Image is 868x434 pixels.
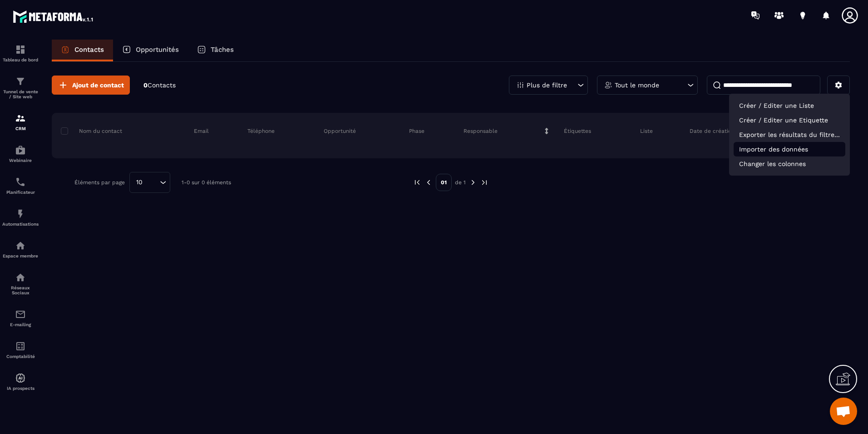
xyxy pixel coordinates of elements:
span: 10 [133,177,146,187]
p: Nom du contact [61,127,122,135]
p: Date de création [690,127,735,135]
p: Changer les colonnes [734,156,845,171]
p: IA prospects [2,386,39,391]
a: schedulerschedulerPlanificateur [2,170,39,202]
p: de 1 [455,179,466,186]
a: formationformationTunnel de vente / Site web [2,69,39,106]
input: Search for option [146,177,158,187]
p: Comptabilité [2,354,39,359]
img: automations [15,373,26,384]
img: email [15,309,26,320]
p: 1-0 sur 0 éléments [182,179,231,186]
p: Tunnel de vente / Site web [2,89,39,99]
img: automations [15,240,26,251]
p: Réseaux Sociaux [2,285,39,295]
a: Opportunités [113,40,188,61]
p: Plus de filtre [527,82,567,88]
img: formation [15,113,26,124]
p: Phase [409,127,424,135]
img: next [469,178,477,187]
p: Étiquettes [564,127,591,135]
img: prev [424,178,433,187]
a: Contacts [52,40,113,61]
p: Tâches [211,45,234,54]
a: Ouvrir le chat [830,398,857,425]
p: Créer / Editer une Liste [734,98,845,113]
p: Webinaire [2,158,39,163]
div: Search for option [129,172,170,193]
img: next [480,178,488,187]
p: Planificateur [2,190,39,195]
p: Email [194,127,209,135]
p: E-mailing [2,322,39,327]
p: 01 [436,174,452,191]
a: automationsautomationsEspace membre [2,233,39,265]
img: automations [15,208,26,219]
img: prev [413,178,421,187]
img: accountant [15,341,26,352]
img: formation [15,76,26,87]
p: Espace membre [2,253,39,258]
img: scheduler [15,177,26,187]
p: Tableau de bord [2,57,39,62]
p: Téléphone [247,127,275,135]
p: CRM [2,126,39,131]
a: accountantaccountantComptabilité [2,334,39,366]
img: social-network [15,272,26,283]
p: Automatisations [2,222,39,227]
p: Exporter les résultats du filtre... [734,127,845,142]
a: emailemailE-mailing [2,302,39,334]
p: Éléments par page [74,179,125,186]
p: Importer des données [734,142,845,156]
a: social-networksocial-networkRéseaux Sociaux [2,265,39,302]
p: Liste [640,127,653,135]
p: 0 [143,81,176,90]
p: Responsable [464,127,498,135]
img: automations [15,145,26,156]
button: Ajout de contact [52,76,130,95]
span: Contacts [148,81,176,89]
a: automationsautomationsAutomatisations [2,202,39,233]
p: Opportunités [136,45,179,54]
p: Opportunité [324,127,356,135]
a: Tâches [188,40,243,61]
a: formationformationTableau de bord [2,37,39,69]
a: automationsautomationsWebinaire [2,138,39,170]
p: Tout le monde [615,82,659,88]
p: Contacts [74,45,104,54]
img: logo [13,8,94,25]
a: formationformationCRM [2,106,39,138]
span: Ajout de contact [72,81,124,90]
p: Créer / Editer une Etiquette [734,113,845,127]
img: formation [15,44,26,55]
